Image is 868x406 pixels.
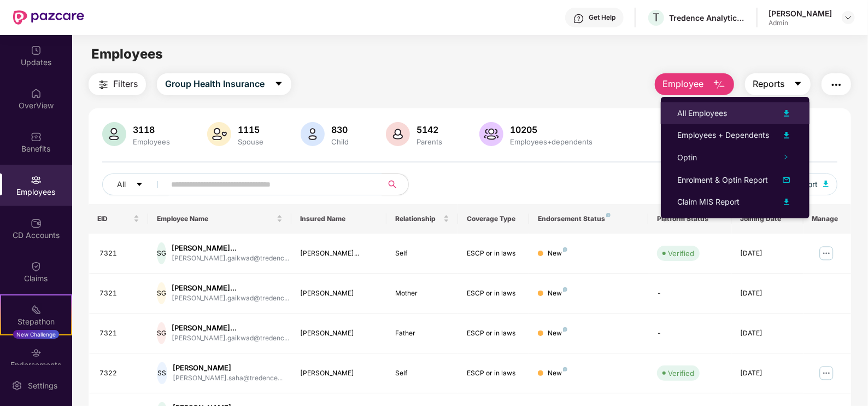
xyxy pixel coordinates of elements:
img: svg+xml;base64,PHN2ZyB4bWxucz0iaHR0cDovL3d3dy53My5vcmcvMjAwMC9zdmciIHdpZHRoPSIyNCIgaGVpZ2h0PSIyNC... [830,78,843,91]
img: svg+xml;base64,PHN2ZyBpZD0iRHJvcGRvd24tMzJ4MzIiIHhtbG5zPSJodHRwOi8vd3d3LnczLm9yZy8yMDAwL3N2ZyIgd2... [844,13,853,22]
img: svg+xml;base64,PHN2ZyB4bWxucz0iaHR0cDovL3d3dy53My5vcmcvMjAwMC9zdmciIHdpZHRoPSI4IiBoZWlnaHQ9IjgiIH... [563,247,567,252]
th: Manage [804,204,851,234]
span: caret-down [274,79,283,89]
img: manageButton [818,245,835,262]
img: svg+xml;base64,PHN2ZyB4bWxucz0iaHR0cDovL3d3dy53My5vcmcvMjAwMC9zdmciIHdpZHRoPSIyNCIgaGVpZ2h0PSIyNC... [97,78,110,91]
img: svg+xml;base64,PHN2ZyB4bWxucz0iaHR0cDovL3d3dy53My5vcmcvMjAwMC9zdmciIHhtbG5zOnhsaW5rPSJodHRwOi8vd3... [780,195,793,208]
div: SS [157,362,167,384]
div: SG [157,282,166,304]
div: Self [395,248,449,259]
img: svg+xml;base64,PHN2ZyBpZD0iSGVscC0zMngzMiIgeG1sbnM9Imh0dHA6Ly93d3cudzMub3JnLzIwMDAvc3ZnIiB3aWR0aD... [573,13,584,24]
div: Self [395,368,449,379]
img: svg+xml;base64,PHN2ZyBpZD0iQmVuZWZpdHMiIHhtbG5zPSJodHRwOi8vd3d3LnczLm9yZy8yMDAwL3N2ZyIgd2lkdGg9Ij... [31,131,42,142]
div: [DATE] [741,368,795,379]
div: 7322 [99,368,139,379]
div: New Challenge [13,330,59,339]
span: Filters [113,77,138,91]
span: Employee [663,77,704,91]
div: [PERSON_NAME]... [172,283,289,293]
img: svg+xml;base64,PHN2ZyB4bWxucz0iaHR0cDovL3d3dy53My5vcmcvMjAwMC9zdmciIHhtbG5zOnhsaW5rPSJodHRwOi8vd3... [207,122,231,146]
div: 7321 [99,328,139,339]
span: T [653,11,660,24]
div: [PERSON_NAME].gaikwad@tredenc... [172,333,289,344]
div: 7321 [99,248,139,259]
th: EID [89,204,148,234]
div: Employees+dependents [508,137,595,146]
div: [PERSON_NAME].gaikwad@tredenc... [172,253,289,264]
img: svg+xml;base64,PHN2ZyBpZD0iQ2xhaW0iIHhtbG5zPSJodHRwOi8vd3d3LnczLm9yZy8yMDAwL3N2ZyIgd2lkdGg9IjIwIi... [31,261,42,272]
td: - [648,314,731,353]
img: svg+xml;base64,PHN2ZyBpZD0iRW5kb3JzZW1lbnRzIiB4bWxucz0iaHR0cDovL3d3dy53My5vcmcvMjAwMC9zdmciIHdpZH... [31,347,42,358]
div: [DATE] [741,248,795,259]
img: svg+xml;base64,PHN2ZyB4bWxucz0iaHR0cDovL3d3dy53My5vcmcvMjAwMC9zdmciIHhtbG5zOnhsaW5rPSJodHRwOi8vd3... [780,107,793,120]
div: 7321 [99,288,139,299]
div: [PERSON_NAME] [300,328,378,339]
img: svg+xml;base64,PHN2ZyB4bWxucz0iaHR0cDovL3d3dy53My5vcmcvMjAwMC9zdmciIHdpZHRoPSI4IiBoZWlnaHQ9IjgiIH... [563,327,567,332]
div: SG [157,242,166,264]
img: svg+xml;base64,PHN2ZyB4bWxucz0iaHR0cDovL3d3dy53My5vcmcvMjAwMC9zdmciIHhtbG5zOnhsaW5rPSJodHRwOi8vd3... [102,122,126,146]
img: New Pazcare Logo [13,10,84,25]
div: [PERSON_NAME].saha@tredence... [173,373,283,384]
th: Coverage Type [458,204,530,234]
span: Employee Name [157,214,274,223]
span: Optin [677,153,697,162]
div: Child [329,137,351,146]
div: Father [395,328,449,339]
div: [PERSON_NAME].gaikwad@tredenc... [172,293,289,304]
span: caret-down [794,79,802,89]
img: svg+xml;base64,PHN2ZyB4bWxucz0iaHR0cDovL3d3dy53My5vcmcvMjAwMC9zdmciIHhtbG5zOnhsaW5rPSJodHRwOi8vd3... [479,122,503,146]
div: Stepathon [1,316,71,327]
td: - [648,274,731,314]
div: [PERSON_NAME]... [300,248,378,259]
button: Reportscaret-down [745,73,811,95]
div: Verified [668,368,694,379]
img: svg+xml;base64,PHN2ZyB4bWxucz0iaHR0cDovL3d3dy53My5vcmcvMjAwMC9zdmciIHhtbG5zOnhsaW5rPSJodHRwOi8vd3... [386,122,410,146]
img: svg+xml;base64,PHN2ZyB4bWxucz0iaHR0cDovL3d3dy53My5vcmcvMjAwMC9zdmciIHdpZHRoPSI4IiBoZWlnaHQ9IjgiIH... [563,287,567,292]
img: manageButton [818,364,835,382]
span: right [783,154,789,160]
div: [PERSON_NAME]... [172,243,289,253]
div: [PERSON_NAME] [300,368,378,379]
img: svg+xml;base64,PHN2ZyB4bWxucz0iaHR0cDovL3d3dy53My5vcmcvMjAwMC9zdmciIHdpZHRoPSI4IiBoZWlnaHQ9IjgiIH... [563,367,567,372]
span: search [382,180,403,189]
div: New [548,288,567,299]
th: Employee Name [148,204,291,234]
span: Group Health Insurance [165,77,265,91]
div: ESCP or in laws [467,368,521,379]
div: [PERSON_NAME] [173,363,283,373]
div: ESCP or in laws [467,288,521,299]
div: [DATE] [741,288,795,299]
img: svg+xml;base64,PHN2ZyBpZD0iRW1wbG95ZWVzIiB4bWxucz0iaHR0cDovL3d3dy53My5vcmcvMjAwMC9zdmciIHdpZHRoPS... [31,175,42,185]
img: svg+xml;base64,PHN2ZyB4bWxucz0iaHR0cDovL3d3dy53My5vcmcvMjAwMC9zdmciIHhtbG5zOnhsaW5rPSJodHRwOi8vd3... [301,122,325,146]
button: Employee [655,73,734,95]
span: Reports [753,77,785,91]
div: 5142 [414,124,444,135]
button: Filters [89,73,146,95]
div: Settings [25,380,61,391]
img: svg+xml;base64,PHN2ZyB4bWxucz0iaHR0cDovL3d3dy53My5vcmcvMjAwMC9zdmciIHhtbG5zOnhsaW5rPSJodHRwOi8vd3... [780,173,793,187]
div: All Employees [677,107,727,119]
div: 830 [329,124,351,135]
th: Relationship [386,204,458,234]
div: Parents [414,137,444,146]
div: 3118 [131,124,172,135]
button: Group Health Insurancecaret-down [157,73,291,95]
div: Mother [395,288,449,299]
span: caret-down [136,181,143,189]
div: [PERSON_NAME] [300,288,378,299]
div: New [548,248,567,259]
div: Endorsement Status [538,214,640,223]
img: svg+xml;base64,PHN2ZyBpZD0iU2V0dGluZy0yMHgyMCIgeG1sbnM9Imh0dHA6Ly93d3cudzMub3JnLzIwMDAvc3ZnIiB3aW... [11,380,22,391]
div: Admin [769,19,832,27]
div: [PERSON_NAME] [769,8,832,19]
div: Enrolment & Optin Report [677,174,768,186]
div: [PERSON_NAME]... [172,323,289,333]
img: svg+xml;base64,PHN2ZyB4bWxucz0iaHR0cDovL3d3dy53My5vcmcvMjAwMC9zdmciIHhtbG5zOnhsaW5rPSJodHRwOi8vd3... [713,78,726,91]
div: New [548,368,567,379]
div: Tredence Analytics Solutions Private Limited [669,13,746,23]
div: ESCP or in laws [467,248,521,259]
div: Employees + Dependents [677,129,769,141]
span: EID [97,214,131,223]
img: svg+xml;base64,PHN2ZyB4bWxucz0iaHR0cDovL3d3dy53My5vcmcvMjAwMC9zdmciIHdpZHRoPSIyMSIgaGVpZ2h0PSIyMC... [31,304,42,315]
img: svg+xml;base64,PHN2ZyBpZD0iSG9tZSIgeG1sbnM9Imh0dHA6Ly93d3cudzMub3JnLzIwMDAvc3ZnIiB3aWR0aD0iMjAiIG... [31,88,42,99]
